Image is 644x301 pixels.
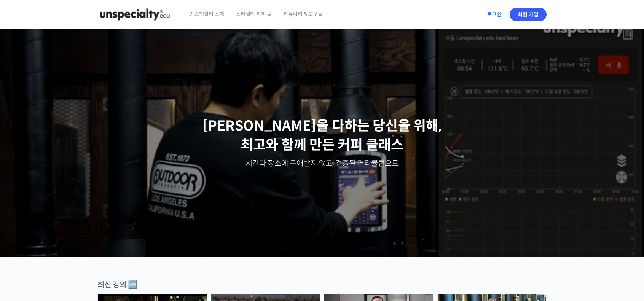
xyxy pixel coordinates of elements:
[118,249,127,255] span: 설정
[8,158,636,169] p: 시간과 장소에 구애받지 않고, 검증된 커리큘럼으로
[482,6,506,23] a: 로그인
[2,238,50,257] a: 홈
[24,249,29,255] span: 홈
[50,238,98,257] a: 대화
[70,250,79,256] span: 대화
[8,116,636,155] p: [PERSON_NAME]을 다하는 당신을 위해, 최고와 함께 만든 커피 클래스
[98,238,146,257] a: 설정
[510,8,547,21] a: 회원 가입
[97,280,547,290] div: 최신 강의 🆕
